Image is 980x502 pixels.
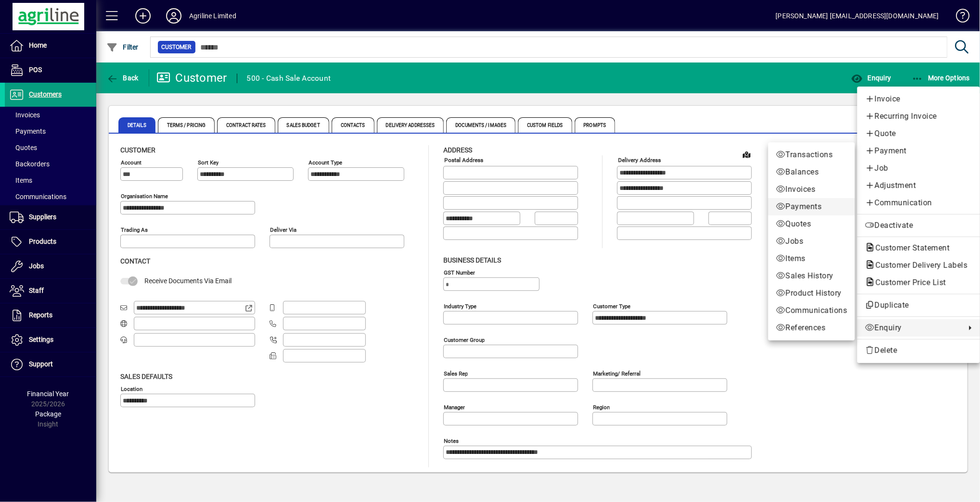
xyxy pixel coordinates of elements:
[776,322,847,334] span: References
[776,288,847,299] span: Product History
[865,345,972,356] span: Delete
[865,322,961,334] span: Enquiry
[776,166,847,178] span: Balances
[865,243,954,252] span: Customer Statement
[776,305,847,316] span: Communications
[776,236,847,247] span: Jobs
[776,149,847,161] span: Transactions
[776,253,847,264] span: Items
[776,218,847,230] span: Quotes
[865,93,972,105] span: Invoice
[865,128,972,139] span: Quote
[776,270,847,282] span: Sales History
[865,163,972,174] span: Job
[865,220,972,231] span: Deactivate
[865,261,972,270] span: Customer Delivery Labels
[857,217,980,234] button: Deactivate customer
[865,180,972,191] span: Adjustment
[865,145,972,157] span: Payment
[865,300,972,311] span: Duplicate
[776,201,847,213] span: Payments
[865,197,972,209] span: Communication
[865,278,951,287] span: Customer Price List
[865,111,972,122] span: Recurring Invoice
[776,184,847,195] span: Invoices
